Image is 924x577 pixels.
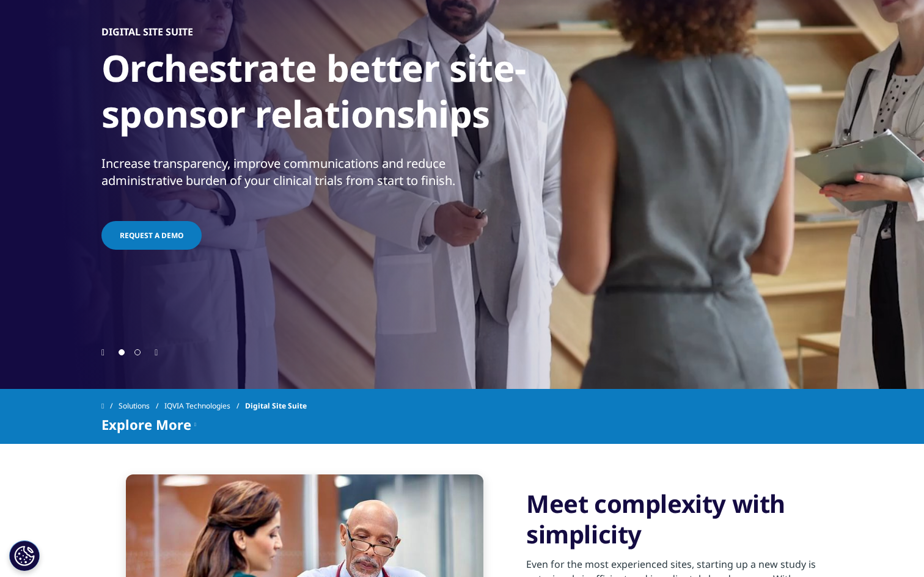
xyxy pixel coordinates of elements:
span: Explore More [101,417,191,432]
span: Digital Site Suite [245,395,307,417]
h1: Orchestrate better site-sponsor relationships [101,45,560,144]
button: Cookie Settings [9,540,40,571]
a: IQVIA Technologies [164,395,245,417]
h3: Meet complexity with simplicity [526,488,823,550]
div: Next slide [155,346,158,358]
span: Go to slide 1 [119,349,125,355]
div: Previous slide [101,346,105,358]
span: Request a demo [120,230,183,241]
p: Increase transparency, improve communications and reduce administrative burden of your clinical t... [101,155,459,197]
a: Solutions [119,395,164,417]
a: Request a demo [101,221,202,250]
h5: DIGITAL SITE SUITE [101,26,193,38]
span: Go to slide 2 [134,349,141,355]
